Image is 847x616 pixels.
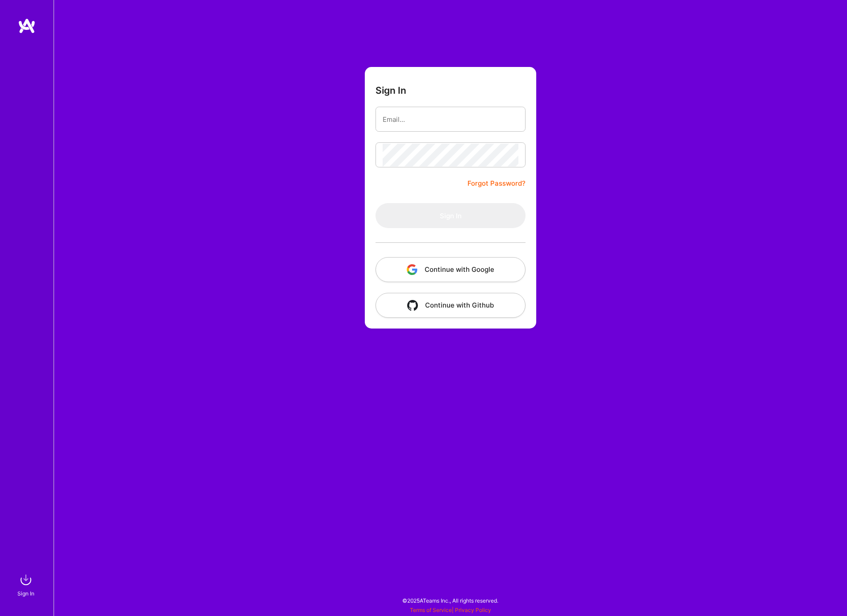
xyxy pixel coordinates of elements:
[376,85,406,96] h3: Sign In
[376,257,526,282] button: Continue with Google
[18,18,36,34] img: logo
[54,589,847,612] div: © 2025 ATeams Inc., All rights reserved.
[467,178,526,189] a: Forgot Password?
[17,589,34,598] div: Sign In
[410,607,452,613] a: Terms of Service
[455,607,491,613] a: Privacy Policy
[383,108,518,131] input: Email...
[407,300,418,311] img: icon
[376,293,526,318] button: Continue with Github
[410,607,491,613] span: |
[17,571,35,589] img: sign in
[407,264,417,275] img: icon
[19,571,35,598] a: sign inSign In
[376,203,526,228] button: Sign In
